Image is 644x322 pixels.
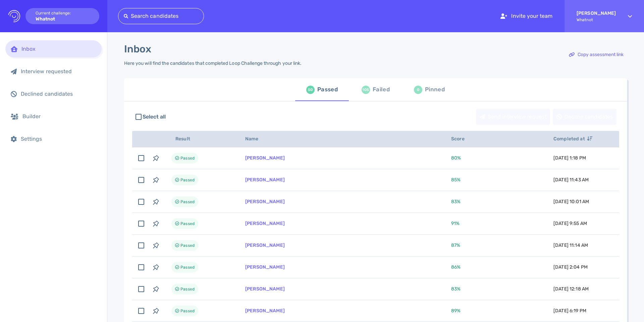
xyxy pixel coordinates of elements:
button: Copy assessment link [565,47,627,63]
div: Failed [373,85,390,95]
strong: [PERSON_NAME] [577,10,616,16]
span: 83 % [451,286,461,292]
span: Name [245,136,266,142]
span: 91 % [451,221,460,226]
span: Whatnot [577,17,616,22]
div: Inbox [21,46,96,52]
div: 105 [362,86,370,94]
span: [DATE] 10:01 AM [553,199,589,204]
span: 83 % [451,199,461,204]
div: Settings [21,136,96,142]
span: [DATE] 6:19 PM [553,308,586,314]
div: Copy assessment link [566,47,627,62]
div: Pinned [425,85,445,95]
div: Send interview request [476,109,550,125]
span: Passed [180,220,195,228]
div: Builder [22,113,96,120]
div: 50 [306,86,315,94]
a: [PERSON_NAME] [245,242,285,248]
span: 85 % [451,177,461,183]
span: Completed at [553,136,592,142]
a: [PERSON_NAME] [245,221,285,226]
div: Interview requested [21,68,96,75]
span: Passed [180,241,195,249]
span: Passed [180,263,195,271]
span: Score [451,136,472,142]
div: Here you will find the candidates that completed Loop Challenge through your link. [124,60,302,66]
span: Select all [143,113,166,121]
div: Passed [317,85,338,95]
a: [PERSON_NAME] [245,286,285,292]
a: [PERSON_NAME] [245,264,285,270]
button: Decline candidates [553,109,616,125]
span: Passed [180,154,195,162]
span: Passed [180,307,195,315]
div: Decline candidates [553,109,616,125]
span: [DATE] 9:55 AM [553,221,587,226]
span: [DATE] 1:18 PM [553,155,586,161]
div: 0 [414,86,422,94]
span: Passed [180,198,195,206]
span: 86 % [451,264,461,270]
h1: Inbox [124,43,151,55]
th: Result [163,131,237,147]
span: 80 % [451,155,461,161]
a: [PERSON_NAME] [245,199,285,204]
div: Declined candidates [21,91,96,97]
span: Passed [180,176,195,184]
span: [DATE] 11:43 AM [553,177,589,183]
a: [PERSON_NAME] [245,177,285,183]
a: [PERSON_NAME] [245,308,285,314]
a: [PERSON_NAME] [245,155,285,161]
span: 89 % [451,308,461,314]
span: [DATE] 11:14 AM [553,242,588,248]
span: [DATE] 12:18 AM [553,286,589,292]
span: Passed [180,285,195,293]
span: 87 % [451,242,460,248]
button: Send interview request [476,109,550,125]
span: [DATE] 2:04 PM [553,264,588,270]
